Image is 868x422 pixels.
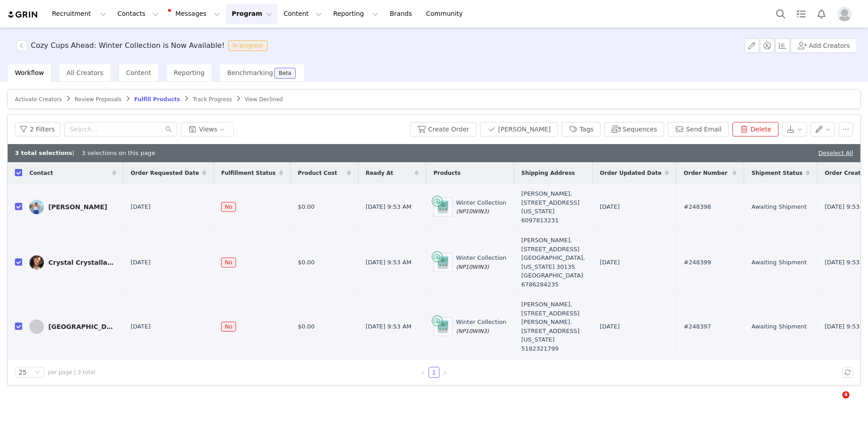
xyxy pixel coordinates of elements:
button: Reporting [328,4,384,24]
button: Program [226,4,278,24]
div: [PERSON_NAME] [48,203,107,211]
div: Winter Collection [456,253,506,271]
span: Workflow [15,69,44,76]
a: Deselect All [818,150,853,156]
span: Fulfill Products [134,96,180,103]
iframe: Intercom live chat [824,391,845,413]
a: [GEOGRAPHIC_DATA] [29,319,116,334]
div: 6097813231 [521,216,585,225]
button: Messages [165,4,226,24]
i: icon: search [165,126,172,132]
img: 9932f6b6-e242-4dae-95a5-bd35d5fea223.jpg [29,200,44,214]
a: Community [421,4,472,24]
div: [PERSON_NAME], [STREET_ADDRESS] [GEOGRAPHIC_DATA], [US_STATE] 30135 [GEOGRAPHIC_DATA] [521,236,585,289]
span: Review Proposals [75,96,122,103]
span: Ready At [366,169,393,177]
button: Tags [561,122,601,136]
button: Create Order [410,122,476,136]
div: 25 [19,367,27,377]
button: Views [181,122,234,136]
button: [PERSON_NAME] [480,122,558,136]
div: [PERSON_NAME], [STREET_ADDRESS][US_STATE] [521,189,585,225]
button: Profile [832,7,861,21]
span: [DATE] [600,202,620,211]
span: 4 [842,391,849,399]
i: icon: down [35,370,40,376]
div: Winter Collection [456,318,506,335]
div: Crystal Crystallaurenskin [48,259,116,266]
i: icon: right [442,370,448,375]
span: Shipment Status [751,169,802,177]
span: $0.00 [298,258,315,267]
span: Shipping Address [521,169,575,177]
a: Crystal Crystallaurenskin [29,255,116,270]
span: Products [434,169,461,177]
span: Content [126,69,151,76]
span: [DATE] 9:53 AM [366,322,412,331]
span: [DATE] 9:53 AM [366,258,412,267]
span: In progress [228,40,268,51]
li: 1 [429,367,439,378]
button: Send Email [668,122,729,136]
span: No [221,202,236,212]
img: Product Image [434,319,452,334]
div: Winter Collection [456,198,506,216]
button: Content [278,4,327,24]
span: [DATE] [600,258,620,267]
span: #248399 [684,258,711,267]
span: Fulfillment Status [221,169,275,177]
span: Benchmarking [227,69,273,76]
a: Brands [384,4,420,24]
li: Next Page [439,367,450,378]
i: icon: left [420,370,426,375]
button: Sequences [604,122,664,136]
b: 3 total selections [15,150,72,156]
span: No [221,258,236,267]
span: [DATE] 9:53 AM [366,202,412,211]
img: grin logo [7,10,39,19]
span: No [221,322,236,332]
button: 2 Filters [15,122,61,136]
span: [DATE] [131,202,151,211]
div: | 3 selections on this page [15,149,155,158]
span: (NP10WIN3) [456,264,489,270]
span: #248398 [684,202,711,211]
span: [DATE] [600,322,620,331]
span: per page | 3 total [48,368,95,376]
button: Notifications [811,4,831,24]
div: 5182321799 [521,344,585,353]
h3: Cozy Cups Ahead: Winter Collection is Now Available! [31,40,225,51]
img: Product Image [434,255,452,270]
img: 383997df-6a58-4688-a612-f2cb9e32cd79.jpg [29,255,44,270]
span: [object Object] [16,40,271,51]
button: Add Creators [791,38,857,53]
span: Product Cost [298,169,337,177]
span: Reporting [174,69,204,76]
span: Order Requested Date [131,169,199,177]
button: Delete [732,122,778,136]
li: Previous Page [418,367,429,378]
span: Contact [29,169,53,177]
span: All Creators [66,69,103,76]
div: Beta [279,70,292,76]
img: placeholder-profile.jpg [837,7,852,21]
div: [PERSON_NAME], [STREET_ADDRESS][PERSON_NAME]. [STREET_ADDRESS][US_STATE] [521,300,585,353]
span: Order Number [684,169,727,177]
button: Contacts [112,4,164,24]
span: $0.00 [298,322,315,331]
img: Product Image [434,200,452,214]
span: $0.00 [298,202,315,211]
span: [DATE] [131,322,151,331]
a: [PERSON_NAME] [29,200,116,214]
div: 6786284235 [521,280,585,289]
span: View Declined [245,96,283,103]
span: Track Progress [193,96,231,103]
span: Activate Creators [15,96,62,103]
span: Order Updated Date [600,169,662,177]
a: Tasks [791,4,811,24]
a: 1 [429,367,439,377]
span: #248397 [684,322,711,331]
button: Search [771,4,791,24]
span: [DATE] [131,258,151,267]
